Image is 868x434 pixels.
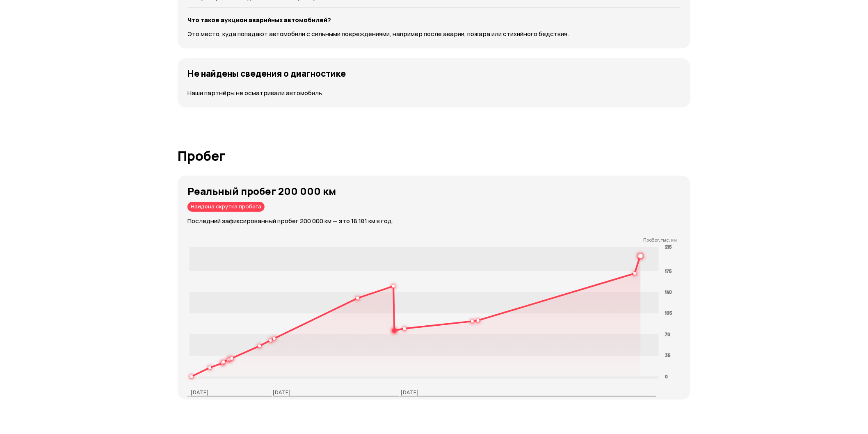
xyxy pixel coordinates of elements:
[187,217,690,226] p: Последний зафиксированный пробег 200 000 км — это 18 181 км в год.
[665,310,672,316] tspan: 105
[665,289,672,295] tspan: 140
[665,243,672,249] tspan: 215
[665,267,672,274] tspan: 175
[187,202,265,212] div: Найдена скрутка пробега
[273,388,291,396] p: [DATE]
[400,388,419,396] p: [DATE]
[187,16,331,24] strong: Что такое аукцион аварийных автомобилей?
[187,89,681,98] p: Наши партнёры не осматривали автомобиль.
[665,352,671,358] tspan: 35
[187,68,346,79] h4: Не найдены сведения о диагностике
[178,148,690,163] h1: Пробег
[665,331,671,337] tspan: 70
[190,388,209,396] p: [DATE]
[187,30,681,39] p: Это место, куда попадают автомобили с сильными повреждениями, например после аварии, пожара или с...
[187,237,677,243] p: Пробег, тыс. км
[187,184,336,198] strong: Реальный пробег 200 000 км
[665,373,668,379] tspan: 0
